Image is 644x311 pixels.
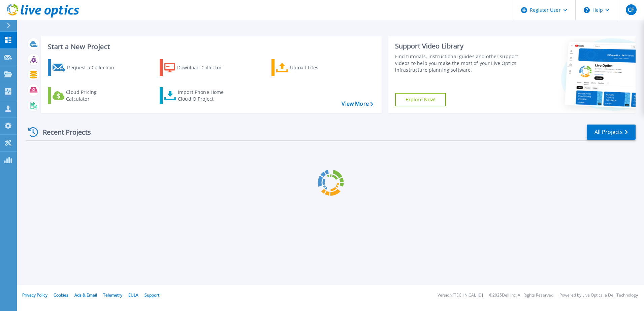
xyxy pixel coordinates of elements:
div: Recent Projects [26,124,100,140]
div: Support Video Library [395,42,521,50]
a: Upload Files [271,59,347,76]
a: Ads & Email [74,292,97,298]
div: Import Phone Home CloudIQ Project [178,89,230,102]
div: Request a Collection [67,61,121,74]
a: Explore Now! [395,93,446,106]
a: Download Collector [160,59,235,76]
li: Version: [TECHNICAL_ID] [438,293,483,298]
span: CF [628,7,634,12]
h3: Start a New Project [48,43,373,50]
div: Download Collector [177,61,231,74]
a: Request a Collection [48,59,123,76]
a: View More [342,101,373,107]
a: Cookies [54,292,68,298]
a: Telemetry [103,292,122,298]
div: Cloud Pricing Calculator [66,89,120,102]
a: All Projects [587,125,636,140]
div: Find tutorials, instructional guides and other support videos to help you make the most of your L... [395,53,521,73]
a: Support [144,292,159,298]
a: Privacy Policy [22,292,47,298]
li: Powered by Live Optics, a Dell Technology [559,293,638,298]
a: EULA [128,292,138,298]
li: © 2025 Dell Inc. All Rights Reserved [489,293,553,298]
a: Cloud Pricing Calculator [48,87,123,104]
div: Upload Files [290,61,344,74]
